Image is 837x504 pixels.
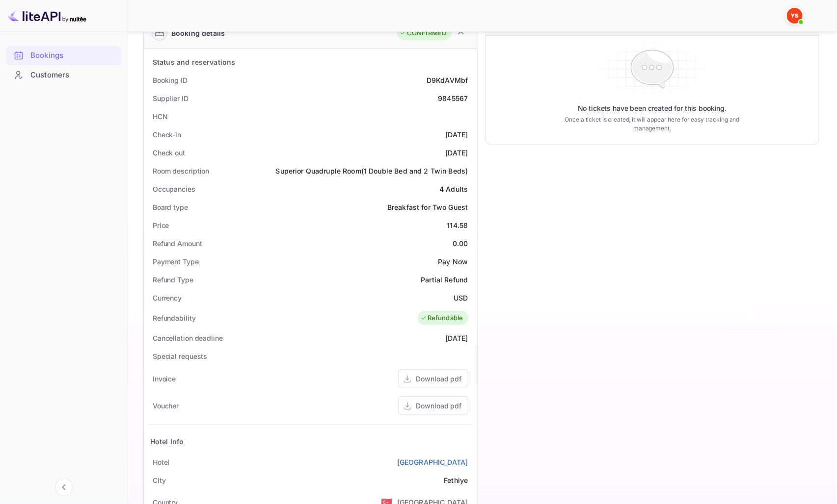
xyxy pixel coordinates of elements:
ya-tr-span: Superior Quadruple Room(1 Double Bed and 2 Twin Beds) [276,167,468,175]
a: Customers [6,66,121,84]
ya-tr-span: Partial Refund [421,276,468,284]
ya-tr-span: Bookings [30,50,63,61]
div: [DATE] [446,129,468,140]
div: [DATE] [446,148,468,158]
ya-tr-span: Invoice [153,375,176,383]
ya-tr-span: Hotel [153,458,170,466]
ya-tr-span: Booking details [171,28,225,38]
ya-tr-span: Check-in [153,130,181,139]
ya-tr-span: Refund Amount [153,239,202,248]
ya-tr-span: Refund Type [153,276,193,284]
ya-tr-span: Breakfast for Two Guest [387,203,468,211]
img: LiteAPI logo [8,8,86,24]
div: Download pdf [416,401,462,411]
div: Bookings [6,46,121,65]
ya-tr-span: Fethiye [444,476,468,484]
div: 9845567 [438,93,468,103]
ya-tr-span: Pay Now [438,257,468,266]
ya-tr-span: [GEOGRAPHIC_DATA] [397,458,468,466]
ya-tr-span: 4 Adults [439,185,468,193]
ya-tr-span: Refundable [428,313,463,323]
ya-tr-span: Hotel Info [150,437,184,446]
ya-tr-span: USD [454,294,468,302]
div: [DATE] [446,333,468,343]
ya-tr-span: Supplier ID [153,94,189,102]
a: [GEOGRAPHIC_DATA] [397,457,468,467]
ya-tr-span: Status and reservations [153,58,235,66]
ya-tr-span: Occupancies [153,185,195,193]
ya-tr-span: Once a ticket is created, it will appear here for easy tracking and management. [563,115,742,133]
div: 0.00 [453,238,468,249]
ya-tr-span: Currency [153,294,182,302]
button: Collapse navigation [55,479,73,496]
ya-tr-span: HCN [153,112,168,121]
ya-tr-span: Cancellation deadline [153,334,223,342]
ya-tr-span: Voucher [153,402,179,410]
ya-tr-span: City [153,476,166,484]
ya-tr-span: Check out [153,149,185,157]
ya-tr-span: Board type [153,203,188,211]
ya-tr-span: D9KdAVMbf [427,76,468,84]
ya-tr-span: Room description [153,167,209,175]
div: 114.58 [447,220,468,230]
ya-tr-span: Customers [30,70,69,81]
ya-tr-span: Payment Type [153,257,199,266]
img: Yandex Support [787,8,803,24]
ya-tr-span: CONFIRMED [407,28,446,38]
ya-tr-span: Refundability [153,314,196,322]
ya-tr-span: Download pdf [416,375,462,383]
ya-tr-span: Price [153,221,169,229]
ya-tr-span: Booking ID [153,76,188,84]
a: Bookings [6,46,121,64]
ya-tr-span: No tickets have been created for this booking. [578,103,727,113]
ya-tr-span: Special requests [153,352,207,360]
div: Customers [6,66,121,85]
